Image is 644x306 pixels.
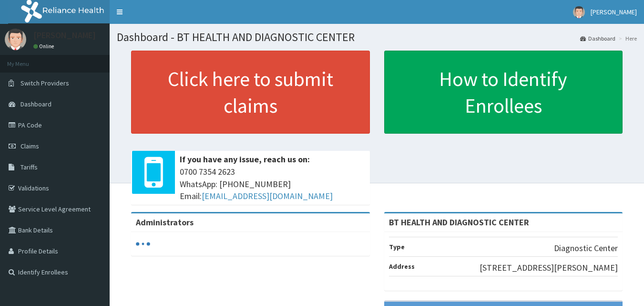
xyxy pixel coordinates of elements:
span: 0700 7354 2623 WhatsApp: [PHONE_NUMBER] Email: [180,166,365,202]
a: Dashboard [580,34,615,42]
a: How to Identify Enrollees [384,51,623,134]
svg: audio-loading [136,237,150,251]
a: [EMAIL_ADDRESS][DOMAIN_NAME] [202,190,333,201]
img: User Image [5,29,26,50]
p: [STREET_ADDRESS][PERSON_NAME] [480,262,618,274]
li: Here [616,34,637,42]
span: Dashboard [20,100,51,108]
h1: Dashboard - BT HEALTH AND DIAGNOSTIC CENTER [117,31,637,43]
span: Switch Providers [20,79,69,87]
b: If you have any issue, reach us on: [180,154,310,165]
b: Administrators [136,217,194,228]
strong: BT HEALTH AND DIAGNOSTIC CENTER [389,217,529,228]
span: [PERSON_NAME] [591,8,637,16]
b: Type [389,243,405,251]
b: Address [389,262,415,271]
a: Online [33,43,56,50]
span: Claims [20,142,39,150]
a: Click here to submit claims [131,51,370,134]
span: Tariffs [20,163,38,171]
p: [PERSON_NAME] [33,31,96,40]
img: User Image [573,6,585,18]
p: Diagnostic Center [554,242,618,254]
